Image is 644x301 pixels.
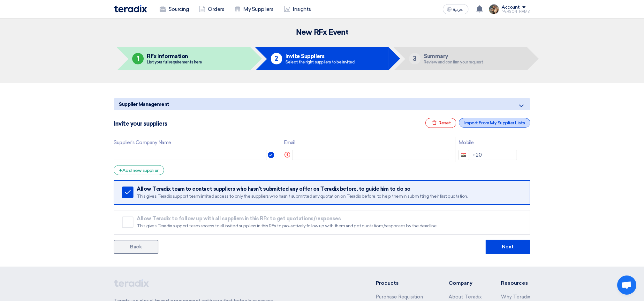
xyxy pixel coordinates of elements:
a: Sourcing [155,2,194,16]
input: Enter phone number [470,150,517,160]
span: + [119,167,122,173]
a: Orders [194,2,229,16]
div: Select the right suppliers to be invited [285,60,355,64]
h5: Supplier Management [114,98,530,110]
div: List your full requirements here [147,60,202,64]
button: العربية [443,4,468,14]
img: Verified Account [268,152,274,158]
div: Allow Teradix to follow up with all suppliers in this RFx to get quotations/responses [137,216,521,222]
h5: Summary [424,53,483,59]
h5: Invite your suppliers [114,121,167,127]
div: [PERSON_NAME] [502,10,530,13]
div: Add new supplier [114,165,164,175]
div: Allow Teradix team to contact suppliers who hasn't submitted any offer on Teradix before, to guid... [137,186,521,192]
a: Insights [279,2,316,16]
h2: New RFx Event [114,28,530,37]
a: About Teradix [449,294,482,300]
div: 3 [409,53,420,64]
div: 2 [271,53,282,64]
img: Teradix logo [114,5,147,12]
button: Next [486,240,530,254]
div: This gives Teradix support team access to all invited suppliers in this RFx to pro-actively follo... [137,223,521,229]
a: My Suppliers [229,2,278,16]
th: Email [281,137,456,148]
div: 1 [132,53,144,64]
h5: Invite Suppliers [285,53,355,59]
div: Review and confirm your request [424,60,483,64]
th: Supplier's Company Name [114,137,281,148]
a: Purchase Requisition [376,294,423,300]
li: Company [449,279,482,287]
a: Back [114,240,158,254]
input: Email [292,150,450,160]
input: Supplier Name [114,150,267,160]
a: Why Teradix [501,294,530,300]
img: file_1710751448746.jpg [489,4,499,14]
div: Reset [425,118,457,128]
th: Mobile [456,137,519,148]
div: Import From My Supplier Lists [459,118,530,128]
li: Resources [501,279,530,287]
span: العربية [453,7,465,12]
li: Products [376,279,430,287]
div: Open chat [617,275,636,295]
div: This gives Teradix support team limited access to only the suppliers who hasn't submitted any quo... [137,194,521,199]
div: Account [502,5,520,10]
h5: RFx Information [147,53,202,59]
